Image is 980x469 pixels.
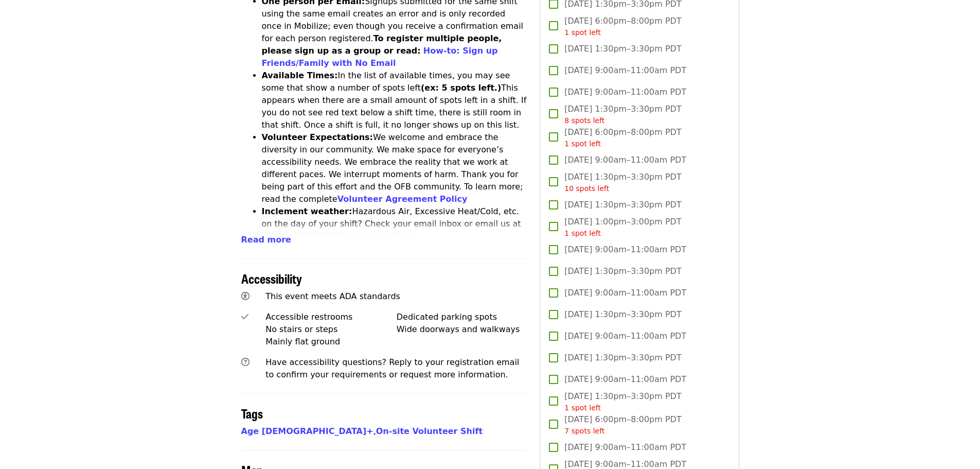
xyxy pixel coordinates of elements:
[265,311,397,323] div: Accessible restrooms
[564,265,681,277] span: [DATE] 1:30pm–3:30pm PDT
[564,287,686,299] span: [DATE] 9:00am–11:00am PDT
[262,33,502,56] strong: To register multiple people, please sign up as a group or read:
[241,235,291,245] span: Read more
[564,229,601,237] span: 1 spot left
[397,311,528,323] div: Dedicated parking spots
[564,199,681,211] span: [DATE] 1:30pm–3:30pm PDT
[262,205,528,267] li: Hazardous Air, Excessive Heat/Cold, etc. on the day of your shift? Check your email inbox or emai...
[564,184,609,193] span: 10 spots left
[564,413,681,437] span: [DATE] 6:00pm–8:00pm PDT
[397,323,528,336] div: Wide doorways and walkways
[265,336,397,348] div: Mainly flat ground
[564,103,681,126] span: [DATE] 1:30pm–3:30pm PDT
[564,28,601,37] span: 1 spot left
[262,71,338,80] strong: Available Times:
[564,330,686,342] span: [DATE] 9:00am–11:00am PDT
[564,140,601,148] span: 1 spot left
[265,291,400,301] span: This event meets ADA standards
[564,86,686,98] span: [DATE] 9:00am–11:00am PDT
[241,269,302,287] span: Accessibility
[564,390,681,413] span: [DATE] 1:30pm–3:30pm PDT
[564,15,681,38] span: [DATE] 6:00pm–8:00pm PDT
[564,244,686,256] span: [DATE] 9:00am–11:00am PDT
[262,131,528,205] li: We welcome and embrace the diversity in our community. We make space for everyone’s accessibility...
[241,426,373,436] a: Age [DEMOGRAPHIC_DATA]+
[564,43,681,55] span: [DATE] 1:30pm–3:30pm PDT
[241,234,291,246] button: Read more
[421,83,501,93] strong: (ex: 5 spots left.)
[564,126,681,149] span: [DATE] 6:00pm–8:00pm PDT
[376,426,483,436] a: On-site Volunteer Shift
[564,64,686,77] span: [DATE] 9:00am–11:00am PDT
[241,357,250,367] i: question-circle icon
[564,308,681,321] span: [DATE] 1:30pm–3:30pm PDT
[564,352,681,364] span: [DATE] 1:30pm–3:30pm PDT
[241,291,250,301] i: universal-access icon
[262,206,352,216] strong: Inclement weather:
[564,427,604,435] span: 7 spots left
[262,70,528,131] li: In the list of available times, you may see some that show a number of spots left This appears wh...
[564,441,686,454] span: [DATE] 9:00am–11:00am PDT
[241,426,376,436] span: ,
[262,132,373,142] strong: Volunteer Expectations:
[564,216,681,239] span: [DATE] 1:00pm–3:00pm PDT
[241,404,263,422] span: Tags
[262,46,498,68] a: How-to: Sign up Friends/Family with No Email
[241,312,248,322] i: check icon
[564,404,601,412] span: 1 spot left
[265,357,519,379] span: Have accessibility questions? Reply to your registration email to confirm your requirements or re...
[564,154,686,166] span: [DATE] 9:00am–11:00am PDT
[564,116,604,125] span: 8 spots left
[564,171,681,194] span: [DATE] 1:30pm–3:30pm PDT
[337,194,468,204] a: Volunteer Agreement Policy
[265,323,397,336] div: No stairs or steps
[564,373,686,386] span: [DATE] 9:00am–11:00am PDT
